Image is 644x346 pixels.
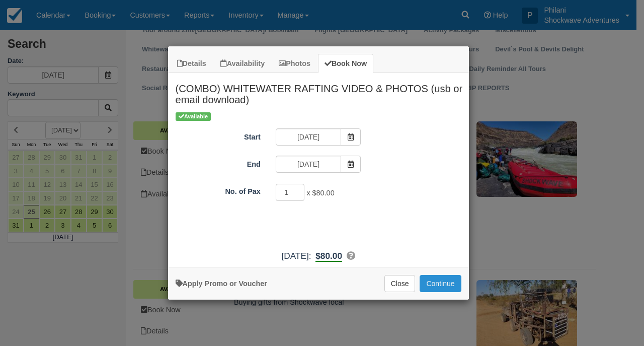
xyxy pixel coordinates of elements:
button: Close [384,275,416,292]
span: Available [176,112,211,121]
h2: (COMBO) WHITEWATER RAFTING VIDEO & PHOTOS (usb or email download) [168,73,469,111]
a: Apply Voucher [176,280,267,288]
label: End [168,156,268,170]
div: Item Modal [168,73,469,262]
a: Book Now [318,54,373,74]
button: Add to Booking [420,275,461,292]
a: Photos [272,54,317,74]
b: $80.00 [315,251,342,262]
input: No. of Pax [276,184,305,201]
label: Start [168,128,268,143]
a: Availability [214,54,271,74]
span: x $80.00 [306,189,334,197]
span: [DATE] [281,251,308,261]
div: : [168,250,469,262]
a: Details [171,54,213,74]
label: No. of Pax [168,183,268,197]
